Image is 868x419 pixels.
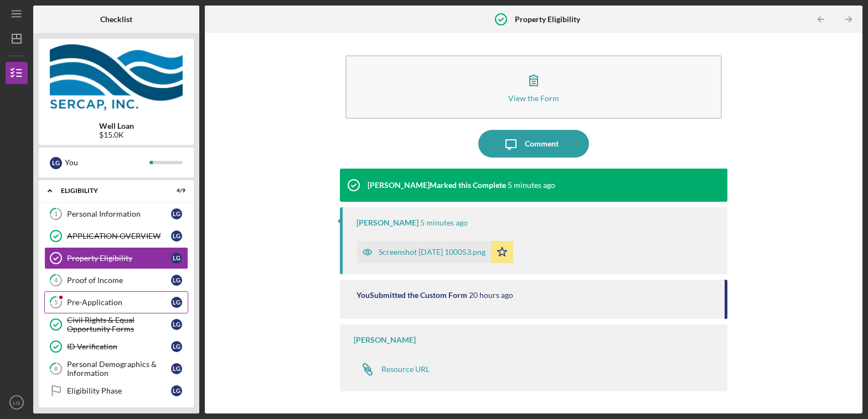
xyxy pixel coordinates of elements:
[44,358,188,380] a: 8Personal Demographics & InformationLG
[54,299,58,306] tspan: 5
[420,218,468,227] time: 2025-09-16 14:02
[356,291,467,300] div: You Submitted the Custom Form
[356,218,418,227] div: [PERSON_NAME]
[13,400,20,406] text: LG
[171,341,182,352] div: L G
[67,360,171,378] div: Personal Demographics & Information
[508,181,555,190] time: 2025-09-16 14:02
[478,130,589,158] button: Comment
[54,277,58,284] tspan: 4
[44,269,188,291] a: 4Proof of IncomeLG
[67,342,171,351] div: ID Verification
[171,208,182,219] div: L G
[65,153,149,172] div: You
[171,297,182,308] div: L G
[67,276,171,285] div: Proof of Income
[44,225,188,247] a: APPLICATION OVERVIEWLG
[345,55,722,119] button: View the Form
[508,94,559,102] div: View the Form
[381,365,430,374] div: Resource URL
[67,254,171,263] div: Property Eligibility
[67,298,171,307] div: Pre-Application
[525,130,559,158] div: Comment
[354,336,416,344] div: [PERSON_NAME]
[61,187,158,194] div: Eligibility
[171,231,182,242] div: L G
[67,232,171,240] div: APPLICATION OVERVIEW
[354,358,430,380] a: Resource URL
[171,363,182,374] div: L G
[44,313,188,336] a: Civil Rights & Equal Opportunity FormsLG
[44,203,188,225] a: 1Personal InformationLG
[39,44,194,111] img: Product logo
[166,187,185,194] div: 4 / 9
[379,248,485,256] div: Screenshot [DATE] 100053.png
[99,130,134,139] div: $15.0K
[6,391,28,413] button: LG
[54,365,58,373] tspan: 8
[171,253,182,264] div: L G
[515,15,580,24] b: Property Eligibility
[469,291,513,300] time: 2025-09-15 18:17
[44,247,188,269] a: Property EligibilityLG
[99,122,134,130] b: Well Loan
[67,209,171,218] div: Personal Information
[44,380,188,402] a: Eligibility PhaseLG
[368,181,506,190] div: [PERSON_NAME] Marked this Complete
[67,386,171,395] div: Eligibility Phase
[171,319,182,330] div: L G
[54,211,58,218] tspan: 1
[171,275,182,286] div: L G
[100,15,132,24] b: Checklist
[44,336,188,358] a: ID VerificationLG
[44,291,188,313] a: 5Pre-ApplicationLG
[356,241,513,263] button: Screenshot [DATE] 100053.png
[50,157,62,169] div: L G
[171,385,182,396] div: L G
[67,316,171,333] div: Civil Rights & Equal Opportunity Forms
